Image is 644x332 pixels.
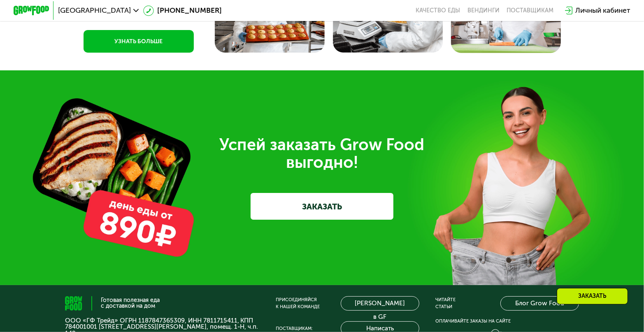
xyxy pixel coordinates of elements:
[143,5,222,16] a: [PHONE_NUMBER]
[341,296,420,311] a: [PERSON_NAME] в GF
[276,296,320,311] div: Присоединяйся к нашей команде
[507,7,553,14] div: поставщикам
[101,297,160,309] div: Готовая полезная еда с доставкой на дом
[575,5,630,16] div: Личный кабинет
[276,325,313,332] div: Поставщикам:
[500,296,579,311] a: Блог Grow Food
[436,296,456,311] div: Читайте статьи
[58,7,131,14] span: [GEOGRAPHIC_DATA]
[72,136,572,172] div: Успей заказать Grow Food выгодно!
[467,7,500,14] a: Вендинги
[84,30,194,53] a: УЗНАТЬ БОЛЬШЕ
[436,318,579,325] div: Оплачивайте заказы на сайте
[416,7,460,14] a: Качество еды
[251,193,394,220] a: ЗАКАЗАТЬ
[557,288,628,304] div: Заказать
